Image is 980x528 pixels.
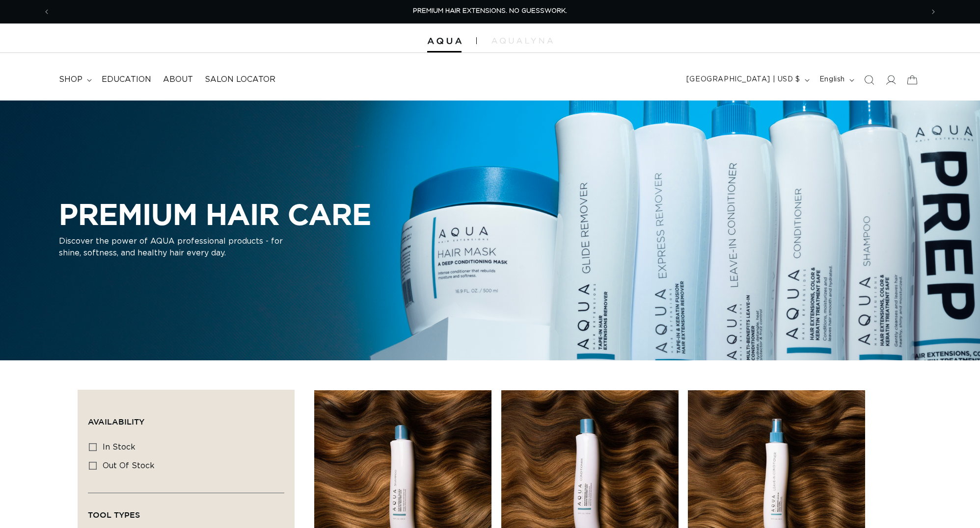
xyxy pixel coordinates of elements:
[88,400,284,435] summary: Availability (0 selected)
[103,462,155,470] span: Out of stock
[819,75,845,85] span: English
[686,75,800,85] span: [GEOGRAPHIC_DATA] | USD $
[102,75,151,85] span: Education
[163,75,193,85] span: About
[681,71,814,89] button: [GEOGRAPHIC_DATA] | USD $
[427,38,462,45] img: Aqua Hair Extensions
[88,510,140,519] span: Tool Types
[88,417,144,426] span: Availability
[36,2,57,21] button: Previous announcement
[199,69,281,91] a: Salon Locator
[858,69,880,91] summary: Search
[59,235,304,259] p: Discover the power of AQUA professional products - for shine, softness, and healthy hair every day.
[53,69,96,91] summary: shop
[923,2,944,21] button: Next announcement
[413,8,567,14] span: PREMIUM HAIR EXTENSIONS. NO GUESSWORK.
[814,71,858,89] button: English
[59,75,82,85] span: shop
[96,69,157,91] a: Education
[59,197,371,231] h2: PREMIUM HAIR CARE
[157,69,199,91] a: About
[491,38,553,44] img: aqualyna.com
[205,75,275,85] span: Salon Locator
[103,443,136,451] span: In stock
